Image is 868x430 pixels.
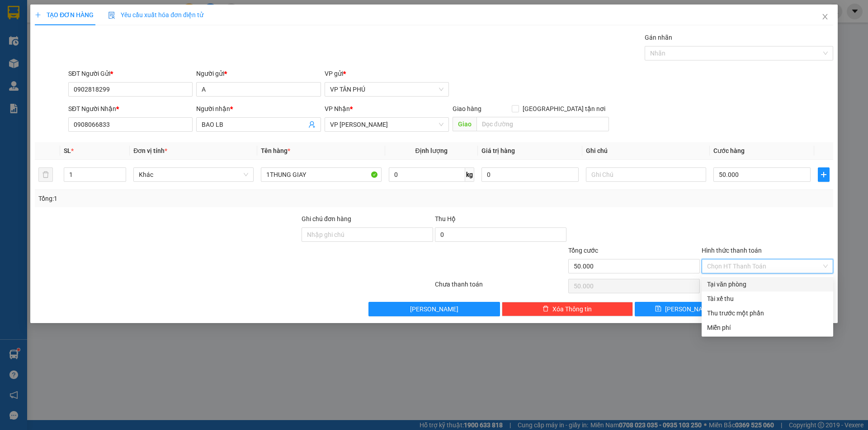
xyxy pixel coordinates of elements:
[261,167,381,182] input: VD: Bàn, Ghế
[582,142,710,160] th: Ghi chú
[542,305,549,313] span: delete
[38,167,53,182] button: delete
[325,69,449,79] div: VP gửi
[38,194,335,203] div: Tổng: 1
[476,117,609,131] input: Dọc đường
[117,55,152,68] b: 70.000
[35,12,41,18] span: plus
[308,121,316,128] span: user-add
[707,294,828,304] div: Tài xế thu
[568,247,598,254] span: Tổng cước
[108,12,115,19] img: icon
[261,147,290,154] span: Tên hàng
[410,304,458,314] span: [PERSON_NAME]
[196,69,321,79] div: Người gửi
[64,147,71,154] span: SL
[519,104,609,114] span: [GEOGRAPHIC_DATA] tận nơi
[665,304,713,314] span: [PERSON_NAME]
[3,60,65,77] li: VP Gửi:
[552,304,592,314] span: Xóa Thông tin
[453,117,476,131] span: Giao
[133,147,167,154] span: Đơn vị tính
[115,59,152,67] span: :
[465,167,474,182] span: kg
[122,22,177,34] b: 1CAI QUAT
[27,61,89,74] b: VP TÂN PHÚ
[635,302,733,316] button: save[PERSON_NAME]
[35,11,94,18] span: TẠO ĐƠN HÀNG
[120,5,189,17] b: VP SƠN TỊNH
[90,37,152,54] li: SL:
[586,167,706,182] input: Ghi Chú
[481,147,515,154] span: Giá trị hàng
[302,215,351,222] label: Ghi chú đơn hàng
[707,323,828,333] div: Miễn phí
[818,167,830,182] button: plus
[435,215,456,222] span: Thu Hộ
[330,118,443,131] span: VP LÝ BÌNH
[702,247,762,254] label: Hình thức thanh toán
[90,54,152,71] li: CC
[90,20,152,37] li: Tên hàng:
[302,227,433,242] input: Ghi chú đơn hàng
[502,302,633,316] button: deleteXóa Thông tin
[325,105,350,112] span: VP Nhận
[196,104,321,114] div: Người nhận
[707,308,828,318] div: Thu trước một phần
[707,279,828,289] div: Tại văn phòng
[713,147,745,154] span: Cước hàng
[68,104,193,114] div: SĐT Người Nhận
[108,11,203,18] span: Yêu cầu xuất hóa đơn điện tử
[655,305,661,313] span: save
[139,168,248,181] span: Khác
[330,83,443,96] span: VP TÂN PHÚ
[3,4,71,57] b: Công ty TNHH MTV DV-VT [PERSON_NAME]
[481,167,579,182] input: 0
[368,302,500,316] button: [PERSON_NAME]
[821,13,829,20] span: close
[68,69,193,79] div: SĐT Người Gửi
[415,147,448,154] span: Định lượng
[645,34,672,41] label: Gán nhãn
[90,3,152,20] li: VP Nhận:
[453,105,481,112] span: Giao hàng
[812,5,838,30] button: Close
[818,171,829,178] span: plus
[434,279,567,295] div: Chưa thanh toán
